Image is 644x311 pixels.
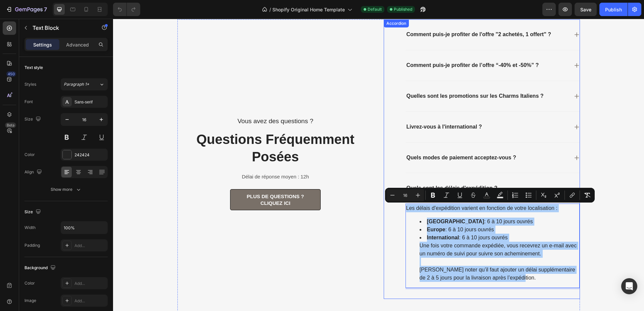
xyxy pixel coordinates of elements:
[24,81,36,87] div: Styles
[314,200,371,206] strong: [GEOGRAPHIC_DATA]
[24,298,36,304] div: Image
[74,243,106,249] div: Add...
[33,24,90,32] p: Text Block
[292,73,432,82] div: Rich Text Editor. Editing area: main
[307,207,466,215] li: : 6 à 10 jours ouvrés
[394,6,412,12] span: Published
[44,5,47,13] p: 7
[269,6,271,13] span: /
[113,19,644,311] iframe: Design area
[6,71,16,77] div: 450
[51,186,82,193] div: Show more
[580,7,591,12] span: Save
[74,152,106,158] div: 242424
[293,105,369,112] p: Livrez-vous à l'international ?
[74,298,106,304] div: Add...
[272,2,294,8] div: Accordion
[621,278,637,294] div: Open Intercom Messenger
[599,3,628,16] button: Publish
[293,185,466,193] p: Les délais d'expédition varient en fonction de votre localisation :
[125,174,200,187] p: Plus de questions ? Cliquez ici
[3,3,50,16] button: 7
[293,74,431,81] p: Quelles sont les promotions sur les Charms Italiens ?
[272,6,345,13] span: Shopify Original Home Template
[74,281,106,287] div: Add...
[113,3,140,16] div: Undo/Redo
[293,12,438,19] p: Comment puis-je profiter de l'offre "2 achetés, 1 offert" ?
[314,216,346,222] strong: International
[293,43,426,50] p: Comment puis-je profiter de l’offre “-40% et -50%” ?
[24,65,43,71] div: Text style
[314,208,332,214] strong: Europe
[385,188,595,203] div: Editor contextual toolbar
[5,123,16,128] div: Beta
[307,215,466,263] li: : 6 à 10 jours ouvrés Une fois votre commande expédiée, vous recevrez un e-mail avec un numéro de...
[368,6,382,12] span: Default
[292,165,385,174] div: Rich Text Editor. Editing area: main
[24,263,57,273] div: Background
[307,199,466,207] li: : 6 à 10 jours ouvrés
[24,225,36,231] div: Width
[292,42,427,51] div: Rich Text Editor. Editing area: main
[24,183,108,196] button: Show more
[292,135,404,144] div: Rich Text Editor. Editing area: main
[293,136,403,143] p: Quels modes de paiement acceptez-vous ?
[66,41,89,48] p: Advanced
[24,280,35,286] div: Color
[292,11,439,20] div: Rich Text Editor. Editing area: main
[64,81,89,87] span: Paragraph 1*
[74,99,106,105] div: Sans-serif
[33,41,52,48] p: Settings
[61,78,108,90] button: Paragraph 1*
[605,6,622,13] div: Publish
[24,208,42,217] div: Size
[24,168,43,177] div: Align
[575,3,597,16] button: Save
[292,104,370,113] div: Rich Text Editor. Editing area: main
[24,115,42,124] div: Size
[293,166,384,173] p: Quels sont les délais d'expédition ?
[61,222,107,234] input: Auto
[24,152,35,158] div: Color
[292,185,467,269] div: Rich Text Editor. Editing area: main
[24,242,40,248] div: Padding
[117,170,208,191] a: Plus de questions ? Cliquez ici
[24,99,33,105] div: Font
